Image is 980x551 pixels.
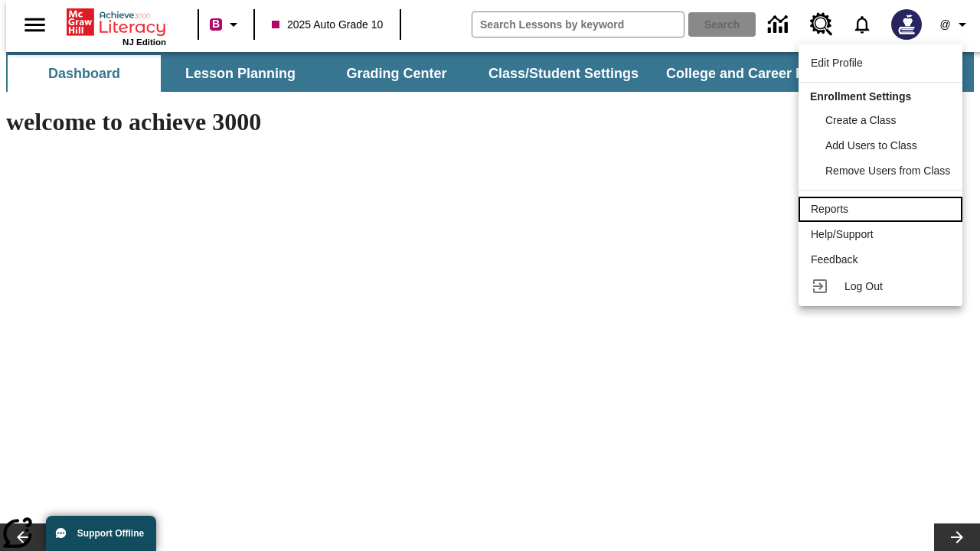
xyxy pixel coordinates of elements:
span: Enrollment Settings [810,90,911,103]
span: Add Users to Class [825,139,917,152]
span: Help/Support [811,228,874,240]
span: Remove Users from Class [825,165,950,177]
span: Edit Profile [811,57,863,69]
span: Feedback [811,253,857,266]
span: Reports [811,203,848,215]
span: Log Out [844,280,883,292]
span: Create a Class [825,114,897,126]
